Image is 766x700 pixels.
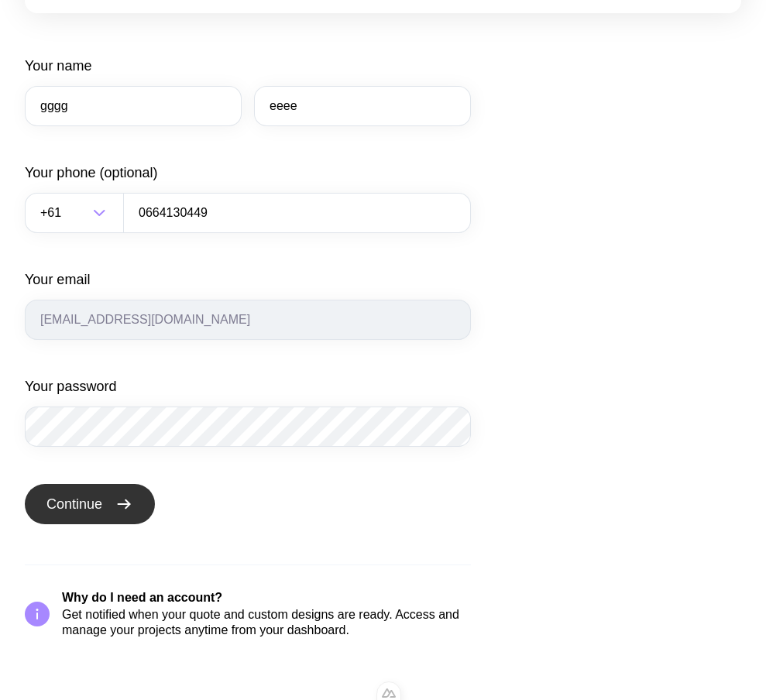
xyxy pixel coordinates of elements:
[25,484,155,524] button: Continue
[25,86,242,126] input: First name
[25,270,90,289] label: Your email
[62,590,471,606] h5: Why do I need an account?
[123,193,471,233] input: 0400123456
[25,193,124,233] div: Search for option
[25,57,91,75] label: Your name
[25,300,471,340] input: you@email.com
[64,193,88,233] input: Search for option
[25,377,116,396] label: Your password
[46,495,102,513] span: Continue
[25,163,157,182] label: Your phone (optional)
[40,193,64,233] span: +61
[62,607,471,638] p: Get notified when your quote and custom designs are ready. Access and manage your projects anytim...
[254,86,471,126] input: Last name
